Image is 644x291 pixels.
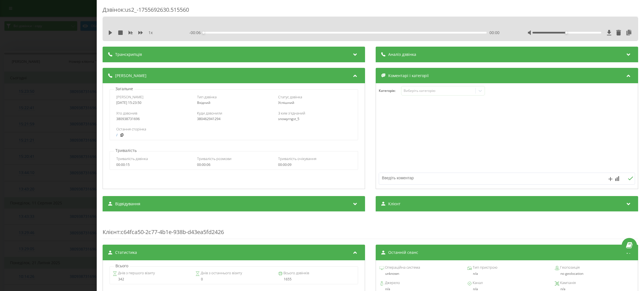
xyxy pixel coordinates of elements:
p: Всього [114,263,130,269]
span: Останній сеанс [388,250,418,255]
span: Хто дзвонив [116,111,137,116]
div: Виберіть категорію [403,89,473,93]
div: n/a [467,272,546,276]
div: 1655 [278,277,355,281]
div: Accessibility label [565,32,567,34]
span: Коментарі і категорії [388,73,429,78]
span: Геопозиція [559,265,580,270]
div: 380462941294 [197,117,271,121]
span: Тип дзвінка [197,94,217,99]
div: snowyrngst_5 [278,117,351,121]
span: - 00:06 [189,30,203,35]
div: n/a [380,287,459,291]
span: Тривалість дзвінка [116,156,148,161]
div: 0 [195,277,272,281]
div: Accessibility label [202,32,205,34]
div: 380938731696 [116,117,190,121]
div: unknown [380,272,459,276]
span: Днів з останнього візиту [200,270,242,276]
span: Клієнт [103,228,119,236]
div: n/a [467,287,546,291]
span: Всього дзвінків [282,270,309,276]
span: Аналіз дзвінка [388,52,416,57]
div: [DATE] 15:23:50 [116,101,190,105]
span: Днів з першого візиту [117,270,155,276]
span: Кампанія [559,280,576,286]
span: Остання сторінка [116,127,146,132]
div: Дзвінок : us2_-1755692630.515560 [103,6,638,17]
span: Канал [472,280,482,286]
div: n/a [555,287,634,291]
div: : c64fca50-2c77-4b1e-938b-d43ea5fd2426 [103,217,638,239]
a: / [116,133,117,137]
div: 00:00:06 [197,163,271,167]
span: Тривалість очікування [278,156,316,161]
span: 00:00 [489,30,499,35]
span: [PERSON_NAME] [116,94,143,99]
h4: Категорія : [379,89,401,93]
span: З ким з'єднаний [278,111,305,116]
p: Загальне [114,86,134,92]
div: no geolocation [555,272,634,276]
span: Клієнт [388,201,401,207]
p: Тривалість [114,148,138,153]
span: Статистика [115,250,137,255]
span: Відвідування [115,201,140,207]
span: Тривалість розмови [197,156,231,161]
span: 1 x [148,30,153,35]
div: 00:00:09 [278,163,351,167]
span: Вхідний [197,100,210,105]
span: [PERSON_NAME] [115,73,146,78]
span: Тип пристрою [472,265,497,270]
span: Операційна система [384,265,420,270]
span: Статус дзвінка [278,94,302,99]
div: 342 [113,277,190,281]
div: 00:00:15 [116,163,190,167]
span: Транскрипція [115,52,142,57]
span: Джерело [384,280,400,286]
span: Куди дзвонили [197,111,222,116]
span: Успішний [278,100,294,105]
